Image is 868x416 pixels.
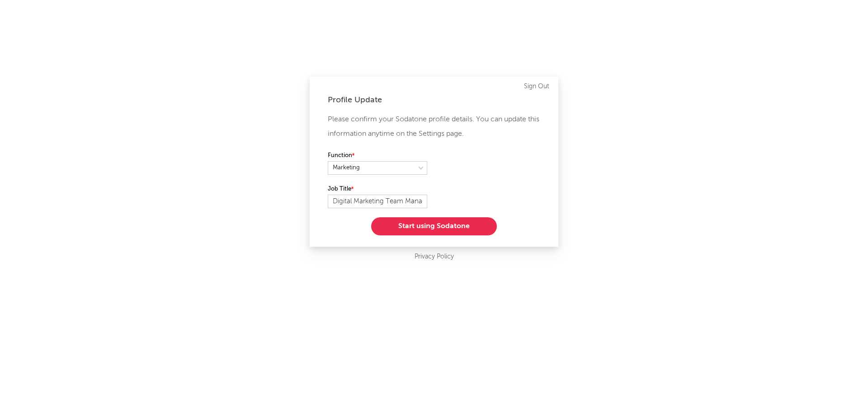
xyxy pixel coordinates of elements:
[371,217,497,235] button: Start using Sodatone
[524,81,549,92] a: Sign Out
[328,112,540,141] p: Please confirm your Sodatone profile details. You can update this information anytime on the Sett...
[328,184,427,195] label: Job Title
[415,251,454,263] a: Privacy Policy
[328,95,540,105] div: Profile Update
[328,150,427,161] label: Function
